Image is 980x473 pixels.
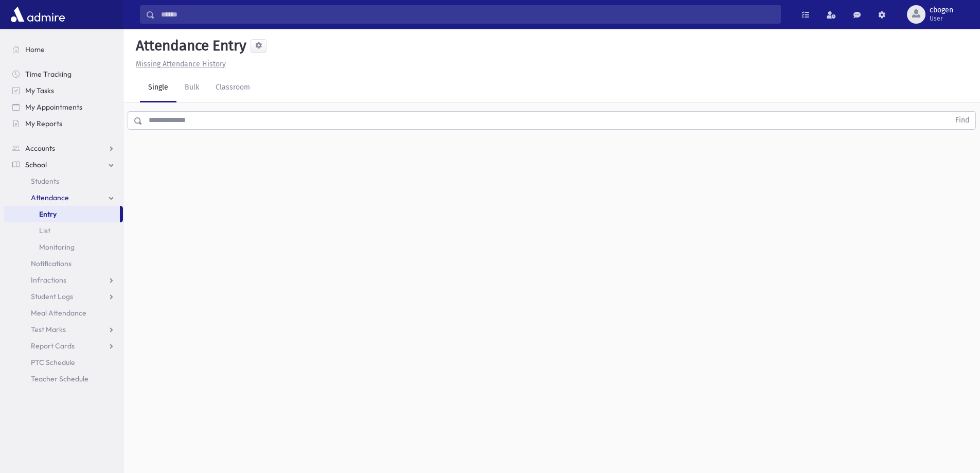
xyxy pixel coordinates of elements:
a: My Reports [4,115,123,132]
span: List [39,226,50,235]
a: My Appointments [4,99,123,115]
span: Notifications [31,259,72,268]
span: User [930,14,953,23]
span: Students [31,177,59,186]
a: School [4,156,123,173]
span: My Appointments [25,102,82,112]
span: My Tasks [25,86,54,95]
span: cbogen [930,6,953,14]
img: AdmirePro [8,4,67,25]
a: Home [4,41,123,58]
a: Students [4,173,123,189]
u: Missing Attendance History [136,60,226,68]
span: Time Tracking [25,69,72,79]
a: Entry [4,206,120,222]
a: Accounts [4,140,123,156]
a: Missing Attendance History [132,60,226,68]
span: Attendance [31,193,69,202]
a: List [4,222,123,239]
a: Test Marks [4,321,123,338]
span: Teacher Schedule [31,374,88,383]
span: Entry [39,209,57,219]
button: Find [949,112,975,129]
span: Report Cards [31,341,75,351]
a: Classroom [207,74,258,102]
span: My Reports [25,119,62,128]
h5: Attendance Entry [132,37,246,55]
span: School [25,160,47,169]
a: Bulk [176,74,207,102]
span: PTC Schedule [31,358,75,367]
span: Test Marks [31,325,66,334]
a: PTC Schedule [4,354,123,371]
a: Time Tracking [4,66,123,82]
span: Accounts [25,144,55,153]
span: Student Logs [31,292,73,301]
span: Infractions [31,275,66,285]
a: Teacher Schedule [4,371,123,387]
a: Monitoring [4,239,123,255]
span: Meal Attendance [31,308,86,318]
a: Infractions [4,272,123,288]
a: Attendance [4,189,123,206]
input: Search [155,5,780,24]
a: Student Logs [4,288,123,305]
a: Report Cards [4,338,123,354]
a: Notifications [4,255,123,272]
span: Home [25,45,45,54]
a: My Tasks [4,82,123,99]
a: Single [140,74,176,102]
a: Meal Attendance [4,305,123,321]
span: Monitoring [39,242,75,252]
